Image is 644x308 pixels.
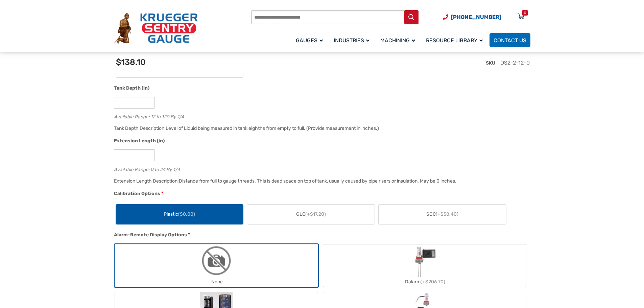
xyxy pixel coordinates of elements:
[426,211,458,218] span: SGC
[296,37,323,44] span: Gauges
[490,33,530,47] a: Contact Us
[115,244,318,287] label: None
[323,277,526,287] div: Dalarm
[380,37,415,44] span: Machining
[436,211,458,217] span: (+$58.40)
[114,13,198,44] img: Krueger Sentry Gauge
[422,32,490,48] a: Resource Library
[166,125,379,131] div: Level of Liquid being measured in tank eighths from empty to full. (Provide measurement in inches.)
[114,125,166,131] span: Tank Depth Description:
[178,211,195,217] span: ($0.00)
[486,60,495,66] span: SKU
[115,277,318,287] div: None
[376,32,422,48] a: Machining
[451,14,501,20] span: [PHONE_NUMBER]
[292,32,330,48] a: Gauges
[500,60,530,66] span: DS2-2-12-0
[443,13,501,21] a: Phone Number (920) 434-8860
[188,231,190,238] abbr: required
[161,190,163,197] abbr: required
[426,37,483,44] span: Resource Library
[114,138,165,144] span: Extension Length (in)
[164,211,195,218] span: Plastic
[179,178,456,184] div: Distance from full to gauge threads. This is dead space on top of tank, usually caused by pipe ri...
[323,244,526,287] label: Dalarm
[114,232,187,238] span: Alarm-Remote Display Options
[114,85,149,91] span: Tank Depth (in)
[114,165,527,172] div: Available Range: 0 to 24 By 1/4
[334,37,369,44] span: Industries
[114,191,160,196] span: Calibration Options
[524,10,526,16] div: 0
[296,211,326,218] span: GLC
[330,32,376,48] a: Industries
[421,279,445,285] span: (+$206.70)
[305,211,326,217] span: (+$17.20)
[114,113,527,119] div: Available Range: 12 to 120 By 1/4
[494,37,526,44] span: Contact Us
[114,178,179,184] span: Extension Length Description:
